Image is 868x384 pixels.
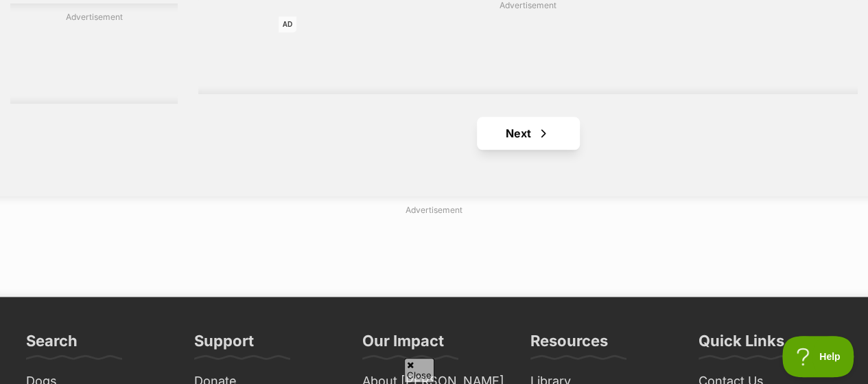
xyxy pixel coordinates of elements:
[10,3,178,104] div: Advertisement
[26,331,78,359] h3: Search
[404,358,434,382] span: Close
[194,331,254,359] h3: Support
[782,336,854,377] iframe: Help Scout Beacon - Open
[530,331,608,359] h3: Resources
[279,16,296,32] span: AD
[477,117,580,150] a: Next page
[699,331,784,359] h3: Quick Links
[198,117,858,150] nav: Pagination
[362,331,444,359] h3: Our Impact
